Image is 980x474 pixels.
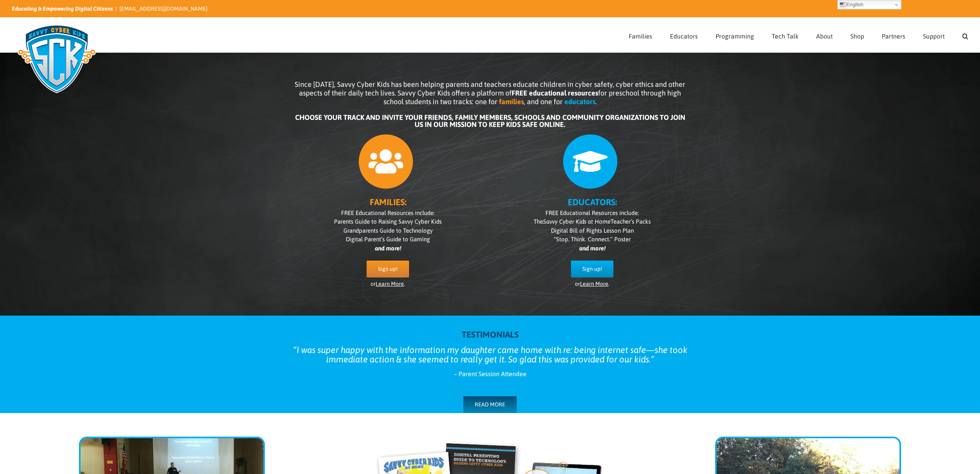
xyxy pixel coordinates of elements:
[595,97,597,106] span: .
[534,218,651,225] span: The Teacher’s Packs
[343,227,433,234] span: Grandparents Guide to Technology
[341,209,435,216] span: FREE Educational Resources include:
[376,281,404,287] a: Learn More
[499,97,524,106] b: families
[571,261,613,277] a: Sign up!
[816,18,833,52] a: About
[582,266,602,272] span: Sign up!
[962,18,968,52] a: Search
[295,113,685,129] b: CHOOSE YOUR TRACK AND INVITE YOUR FRIENDS, FAMILY MEMBERS, SCHOOLS AND COMMUNITY ORGANIZATIONS TO...
[629,33,652,39] span: Families
[580,281,608,287] a: Learn More
[772,18,798,52] a: Tech Talk
[716,33,754,39] span: Programming
[545,209,639,216] span: FREE Educational Resources include:
[551,227,634,234] span: Digital Bill of Rights Lesson Plan
[378,266,398,272] span: Sign up!
[629,18,968,52] nav: Main Menu
[670,33,698,39] span: Educators
[850,33,864,39] span: Shop
[512,89,598,97] b: FREE educational resources
[475,401,505,408] span: READ MORE
[12,6,113,12] i: Educating & Empowering Digital Citizens
[462,329,519,340] strong: TESTIMONIALS
[119,6,207,12] a: [EMAIL_ADDRESS][DOMAIN_NAME]
[370,197,406,207] b: FAMILIES:
[772,33,798,39] span: Tech Talk
[923,33,945,39] span: Support
[459,370,527,377] span: Parent Session Attendee
[629,18,652,52] a: Families
[882,18,905,52] a: Partners
[367,261,409,277] a: Sign up!
[12,20,102,98] img: Savvy Cyber Kids Logo
[579,245,606,252] i: and more!
[334,218,442,225] span: Parents Guide to Raising Savvy Cyber Kids
[295,80,685,106] span: Since [DATE], Savvy Cyber Kids has been helping parents and teachers educate children in cyber sa...
[850,18,864,52] a: Shop
[568,197,617,207] b: EDUCATORS:
[286,345,694,364] blockquote: I was super happy with the information my daughter came home with re: being internet safe—she too...
[816,33,833,39] span: About
[923,18,945,52] a: Support
[840,2,846,8] img: en
[882,33,905,39] span: Partners
[543,218,611,225] i: Savvy Cyber Kids at Home
[564,97,595,106] b: educators
[524,97,563,106] span: , and one for
[670,18,698,52] a: Educators
[554,236,631,243] span: “Stop. Think. Connect.” Poster
[371,281,405,287] span: or .
[463,396,517,413] a: READ MORE
[575,281,609,287] span: or .
[716,18,754,52] a: Programming
[375,245,401,252] i: and more!
[346,236,430,243] span: Digital Parent’s Guide to Gaming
